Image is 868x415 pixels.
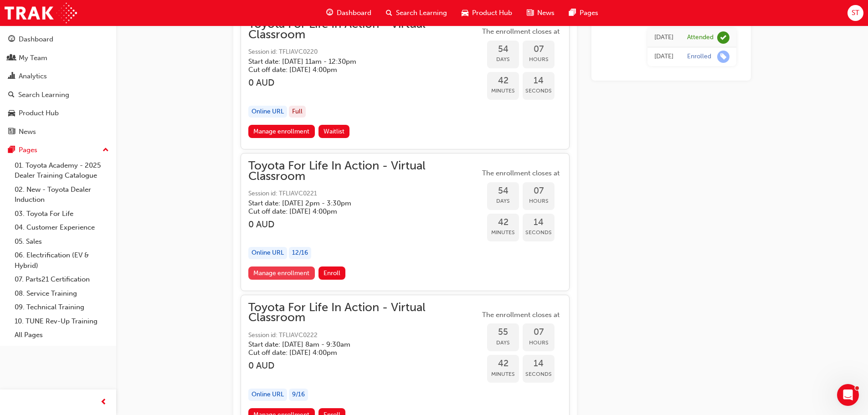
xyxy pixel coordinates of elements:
a: All Pages [11,328,113,342]
a: search-iconSearch Learning [379,4,454,22]
div: 9 / 16 [289,389,308,401]
span: Session id: TFLIAVC0222 [248,330,480,341]
div: Thu Jul 20 2023 00:00:00 GMT+1000 (Australian Eastern Standard Time) [654,32,673,43]
a: guage-iconDashboard [319,4,379,22]
span: Hours [523,196,555,206]
div: My Team [19,53,47,63]
h5: Start date: [DATE] 2pm - 3:30pm [248,199,465,207]
span: car-icon [462,7,468,19]
a: 08. Service Training [11,287,113,301]
span: 14 [523,359,555,369]
h3: 0 AUD [248,360,480,371]
h5: Start date: [DATE] 11am - 12:30pm [248,57,465,66]
div: Analytics [19,71,47,82]
span: ST [852,8,859,18]
span: learningRecordVerb_ATTEND-icon [717,31,729,44]
span: The enrollment closes at [480,26,562,37]
span: pages-icon [8,146,15,154]
span: 54 [487,44,519,55]
h3: 0 AUD [248,219,480,230]
span: Minutes [487,227,519,238]
span: Dashboard [337,8,371,18]
span: Search Learning [396,8,447,18]
a: 03. Toyota For Life [11,207,113,221]
img: Trak [5,3,77,23]
span: car-icon [8,109,15,118]
h5: Start date: [DATE] 8am - 9:30am [248,340,465,348]
span: 42 [487,359,519,369]
a: 07. Parts21 Certification [11,272,113,287]
a: pages-iconPages [562,4,606,22]
span: Toyota For Life In Action - Virtual Classroom [248,19,480,40]
a: Analytics [4,68,113,85]
div: Enrolled [687,52,711,61]
span: 42 [487,76,519,86]
a: 05. Sales [11,235,113,249]
span: Days [487,54,519,65]
div: 12 / 16 [289,247,311,259]
button: Pages [4,142,113,159]
span: 14 [523,76,555,86]
div: Pages [19,145,37,155]
a: News [4,123,113,140]
span: guage-icon [326,7,333,19]
span: Hours [523,338,555,348]
span: Session id: TFLIAVC0221 [248,189,480,199]
a: 02. New - Toyota Dealer Induction [11,183,113,207]
span: Enroll [324,269,340,277]
a: news-iconNews [519,4,562,22]
button: ST [847,5,863,21]
a: Dashboard [4,31,113,48]
span: chart-icon [8,72,15,81]
h5: Cut off date: [DATE] 4:00pm [248,348,465,357]
span: up-icon [103,144,109,156]
span: 54 [487,186,519,196]
div: Online URL [248,106,287,118]
div: Online URL [248,247,287,259]
a: Manage enrollment [248,266,315,280]
span: Days [487,338,519,348]
span: Toyota For Life In Action - Virtual Classroom [248,302,480,323]
div: Search Learning [18,90,69,100]
a: car-iconProduct Hub [454,4,519,22]
span: Pages [580,8,598,18]
span: Toyota For Life In Action - Virtual Classroom [248,161,480,181]
span: Session id: TFLIAVC0220 [248,47,480,57]
span: search-icon [8,91,15,99]
button: DashboardMy TeamAnalyticsSearch LearningProduct HubNews [4,29,113,142]
span: The enrollment closes at [480,168,562,179]
span: learningRecordVerb_ENROLL-icon [717,51,729,63]
h5: Cut off date: [DATE] 4:00pm [248,207,465,215]
div: Dashboard [19,34,53,45]
button: Toyota For Life In Action - Virtual ClassroomSession id: TFLIAVC0220Start date: [DATE] 11am - 12:... [248,19,562,142]
div: Online URL [248,389,287,401]
span: Hours [523,54,555,65]
span: guage-icon [8,36,15,44]
span: The enrollment closes at [480,310,562,320]
button: Waitlist [318,125,350,138]
a: 01. Toyota Academy - 2025 Dealer Training Catalogue [11,159,113,183]
h3: 0 AUD [248,77,480,88]
span: pages-icon [569,7,576,19]
span: Days [487,196,519,206]
span: 42 [487,217,519,228]
a: Manage enrollment [248,125,315,138]
span: 14 [523,217,555,228]
span: prev-icon [100,397,107,408]
div: Attended [687,33,714,42]
span: 07 [523,186,555,196]
span: Product Hub [472,8,512,18]
span: search-icon [386,7,392,19]
span: News [537,8,555,18]
a: 04. Customer Experience [11,220,113,235]
div: News [19,127,36,137]
div: Full [289,106,306,118]
span: news-icon [527,7,534,19]
span: 07 [523,44,555,55]
span: Seconds [523,227,555,238]
span: news-icon [8,128,15,136]
span: 07 [523,327,555,338]
iframe: Intercom live chat [837,384,859,406]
